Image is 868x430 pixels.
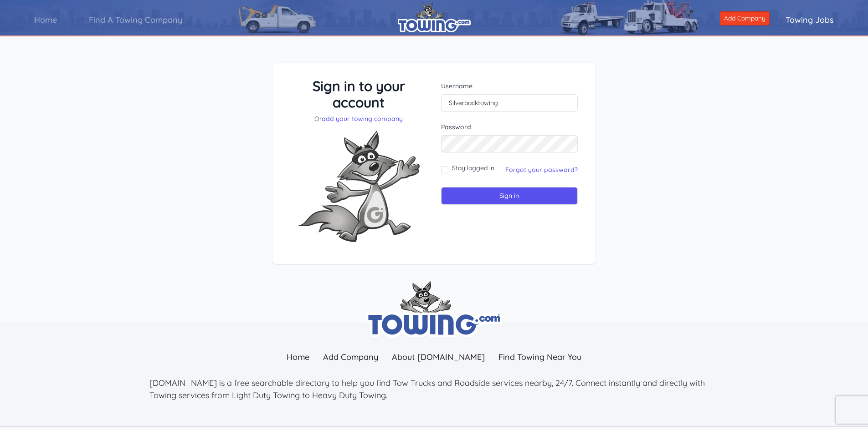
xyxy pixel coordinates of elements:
img: logo.png [398,2,471,32]
img: Fox-Excited.png [290,123,427,249]
a: Towing Jobs [770,7,850,33]
img: towing [366,281,503,337]
label: Password [441,122,578,132]
a: About [DOMAIN_NAME] [385,347,492,367]
p: [DOMAIN_NAME] is a free searchable directory to help you find Tow Trucks and Roadside services ne... [149,377,719,401]
a: Add Company [316,347,385,367]
a: Add Company [720,11,770,25]
a: Find A Towing Company [73,7,198,33]
label: Username [441,81,578,91]
a: Home [18,7,73,33]
a: Find Towing Near You [492,347,588,367]
a: Forgot your password? [505,166,578,174]
h3: Sign in to your account [290,78,427,111]
label: Stay logged in [452,163,494,172]
p: Or [290,114,427,123]
input: Sign in [441,187,578,205]
a: Home [280,347,316,367]
a: add your towing company [322,115,403,123]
